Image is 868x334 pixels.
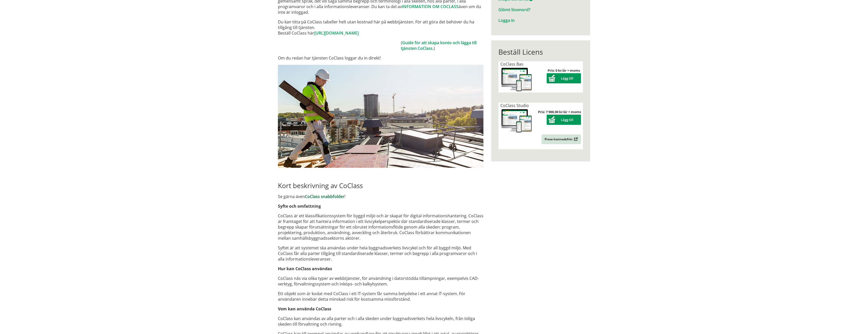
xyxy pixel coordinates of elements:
[305,194,344,199] a: CoClass snabbfolder
[500,108,533,134] img: coclass-license.jpg
[548,68,580,73] strong: Pris: 0 kr/år + moms
[401,40,477,51] a: Guide för att skapa konto och lägga till tjänsten CoClass
[278,291,483,302] p: Ett objekt som är kodat med CoClass i ett IT-system får samma betydelse i ett annat IT-system. Fö...
[500,67,533,93] img: coclass-license.jpg
[278,306,331,312] strong: Vem kan använda CoClass
[547,115,581,125] button: Lägg till
[547,76,581,81] a: Lägg till
[547,117,581,122] a: Lägg till
[547,73,581,83] button: Lägg till
[278,266,332,271] strong: Hur kan CoClass användas
[278,19,483,36] p: Du kan titta på CoClass tabeller helt utan kostnad här på webbtjänsten. För att göra det behöver ...
[278,276,483,287] p: CoClass nås via olika typer av webbtjänster, för användning i datorstödda tillämpningar, exempelv...
[498,48,583,56] div: Beställ Licens
[278,194,483,199] p: Se gärna även !
[278,316,483,327] p: CoClass kan användas av alla parter och i alla skeden under byggnadsverkets hela livscykeln, från...
[498,18,515,23] a: Logga in
[498,7,530,12] a: Glömt lösenord?
[278,213,483,241] p: CoClass är ett klassifikationssystem för byggd miljö och är skapat för digital informationshanter...
[542,134,581,144] a: Prova kostnadsfritt
[278,245,483,262] p: Syftet är att systemet ska användas under hela byggnadsverkets livscykel och för all byggd miljö....
[500,103,529,108] span: CoClass Studio
[314,30,359,36] a: [URL][DOMAIN_NAME]
[538,110,581,114] strong: Pris: 7 900,00 kr/år + moms
[278,55,483,61] p: Om du redan har tjänsten CoClass loggar du in direkt!
[401,40,483,51] td: ( .)
[278,65,483,168] img: login.jpg
[500,61,523,67] span: CoClass Bas
[402,4,459,9] a: INFORMATION OM COCLASS
[278,181,483,190] h2: Kort beskrivning av CoClass
[573,137,578,141] img: Outbound.png
[278,203,321,209] strong: Syfte och omfattning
